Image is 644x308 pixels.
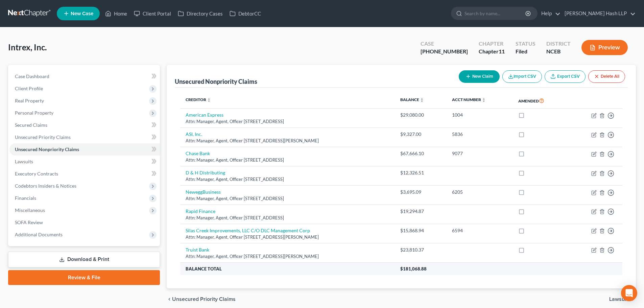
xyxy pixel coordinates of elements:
button: Delete All [588,70,625,83]
button: New Claim [459,70,500,83]
div: Attn: Manager, Agent, Officer [STREET_ADDRESS] [186,176,389,183]
a: Help [538,7,560,20]
span: Intrex, Inc. [8,42,47,52]
button: Preview [581,40,628,55]
div: 9077 [452,150,508,157]
div: Status [516,40,535,48]
div: Chapter [479,48,505,55]
a: Case Dashboard [9,70,160,82]
a: Acct Number unfold_more [452,97,486,102]
div: Attn: Manager, Agent, Officer [STREET_ADDRESS] [186,195,389,202]
div: $29,080.00 [400,112,441,118]
a: SOFA Review [9,216,160,229]
div: Attn: Manager, Agent, Officer [STREET_ADDRESS] [186,215,389,221]
div: $3,695.09 [400,189,441,195]
a: Directory Cases [174,7,226,20]
span: Unsecured Priority Claims [172,297,236,302]
div: Attn: Manager, Agent, Officer [STREET_ADDRESS] [186,157,389,163]
div: District [546,40,571,48]
span: 11 [499,48,505,54]
span: Unsecured Priority Claims [15,134,71,140]
span: Lawsuits [609,297,630,302]
a: Silas Creek Improvements, LLC C/O DLC Management Corp [186,228,310,233]
button: Lawsuits chevron_right [609,297,636,302]
div: 1004 [452,112,508,118]
div: Unsecured Nonpriority Claims [175,77,257,86]
div: Open Intercom Messenger [621,285,637,301]
i: unfold_more [482,98,486,102]
a: [PERSON_NAME] Hash LLP [561,7,636,20]
div: 6205 [452,189,508,195]
a: Secured Claims [9,119,160,131]
a: ASI, Inc. [186,131,202,137]
a: NeweggBusiness [186,189,221,195]
a: American Express [186,112,223,118]
a: D & H Distributing [186,170,225,175]
a: Truist Bank [186,247,209,253]
a: Executory Contracts [9,168,160,180]
span: Secured Claims [15,122,47,128]
div: $23,810.37 [400,246,441,253]
a: Creditor unfold_more [186,97,211,102]
button: chevron_left Unsecured Priority Claims [167,297,236,302]
a: Chase Bank [186,150,210,156]
a: DebtorCC [226,7,264,20]
div: $9,327.00 [400,131,441,138]
div: Filed [516,48,535,55]
div: $12,326.51 [400,169,441,176]
span: Codebtors Insiders & Notices [15,183,76,189]
div: NCEB [546,48,571,55]
div: 6594 [452,227,508,234]
div: Chapter [479,40,505,48]
a: Rapid Finance [186,208,215,214]
input: Search by name... [464,7,526,20]
a: Export CSV [545,70,586,83]
span: Client Profile [15,86,43,91]
span: SOFA Review [15,219,43,225]
span: Financials [15,195,36,201]
a: Lawsuits [9,156,160,168]
span: Additional Documents [15,232,63,237]
div: Attn: Manager, Agent, Officer [STREET_ADDRESS][PERSON_NAME] [186,234,389,240]
a: Unsecured Priority Claims [9,131,160,143]
th: Balance Total [180,263,395,275]
div: $67,666.10 [400,150,441,157]
th: Amended [513,93,568,109]
span: New Case [71,11,93,16]
span: Case Dashboard [15,73,49,79]
div: $19,294.87 [400,208,441,215]
a: Unsecured Nonpriority Claims [9,143,160,156]
span: Unsecured Nonpriority Claims [15,146,79,152]
i: chevron_left [167,297,172,302]
div: 5836 [452,131,508,138]
div: [PHONE_NUMBER] [421,48,468,55]
span: Executory Contracts [15,171,58,176]
span: Lawsuits [15,159,33,164]
a: Review & File [8,270,160,285]
div: Case [421,40,468,48]
div: $15,868.94 [400,227,441,234]
span: $181,068.88 [400,266,427,271]
div: Attn: Manager, Agent, Officer [STREET_ADDRESS][PERSON_NAME] [186,253,389,260]
span: Personal Property [15,110,53,116]
div: Attn: Manager, Agent, Officer [STREET_ADDRESS] [186,118,389,125]
button: Import CSV [502,70,542,83]
a: Home [102,7,130,20]
span: Miscellaneous [15,207,45,213]
a: Download & Print [8,252,160,267]
i: unfold_more [420,98,424,102]
div: Attn: Manager, Agent, Officer [STREET_ADDRESS][PERSON_NAME] [186,138,389,144]
a: Balance unfold_more [400,97,424,102]
span: Real Property [15,98,44,103]
a: Client Portal [130,7,174,20]
i: unfold_more [207,98,211,102]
